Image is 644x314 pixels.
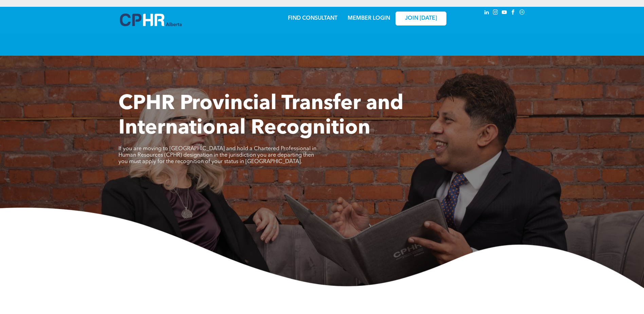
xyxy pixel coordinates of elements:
[492,8,499,18] a: instagram
[518,8,526,18] a: Social network
[510,8,517,18] a: facebook
[483,8,491,18] a: linkedin
[501,8,508,18] a: youtube
[395,12,446,25] a: JOIN [DATE]
[405,15,437,22] span: JOIN [DATE]
[118,146,316,164] span: If you are moving to [GEOGRAPHIC_DATA] and hold a Chartered Professional in Human Resources (CPHR...
[118,94,403,139] span: CPHR Provincial Transfer and International Recognition
[348,16,390,21] a: MEMBER LOGIN
[288,16,337,21] a: FIND CONSULTANT
[120,14,182,26] img: A blue and white logo for cp alberta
